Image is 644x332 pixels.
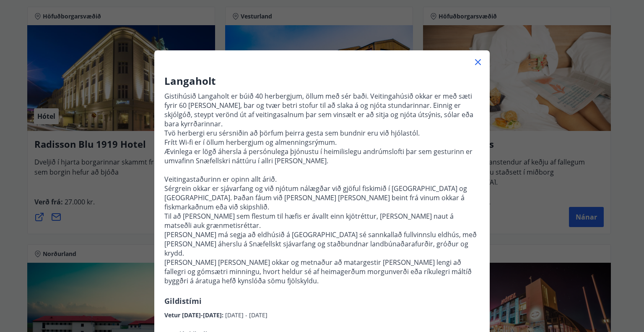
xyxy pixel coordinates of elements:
[164,74,480,88] h3: Langaholt
[164,212,480,230] p: Til að [PERSON_NAME] sem flestum til hæfis er ávallt einn kjötréttur, [PERSON_NAME] naut á matseð...
[164,91,480,128] p: Gistihúsið Langaholt er búið 40 herbergjum, öllum með sér baði. Veitingahúsið okkar er með sæti f...
[164,175,480,184] p: Veitingastaðurinn er opinn allt árið.
[164,258,480,285] p: [PERSON_NAME] [PERSON_NAME] okkar og metnaður að matargestir [PERSON_NAME] lengi að fallegri og g...
[164,184,480,212] p: Sérgrein okkar er sjávarfang og við njótum nálægðar við gjöful fiskimið í [GEOGRAPHIC_DATA] og [G...
[164,311,225,319] span: Vetur [DATE]-[DATE] :
[225,311,267,319] span: [DATE] - [DATE]
[164,138,480,147] p: Frítt Wi-fi er í öllum herbergjum og almenningsrýmum.
[164,128,480,138] p: Tvö herbergi eru sérsniðin að þörfum þeirra gesta sem bundnir eru við hjólastól.
[164,147,480,165] p: Ævinlega er lögð áhersla á persónulega þjónustu í heimilislegu andrúmslofti þar sem gesturinn er ...
[164,296,202,306] span: Gildistími
[164,230,480,258] p: [PERSON_NAME] má segja að eldhúsið á [GEOGRAPHIC_DATA] sé sannkallað fullvinnslu eldhús, með [PER...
